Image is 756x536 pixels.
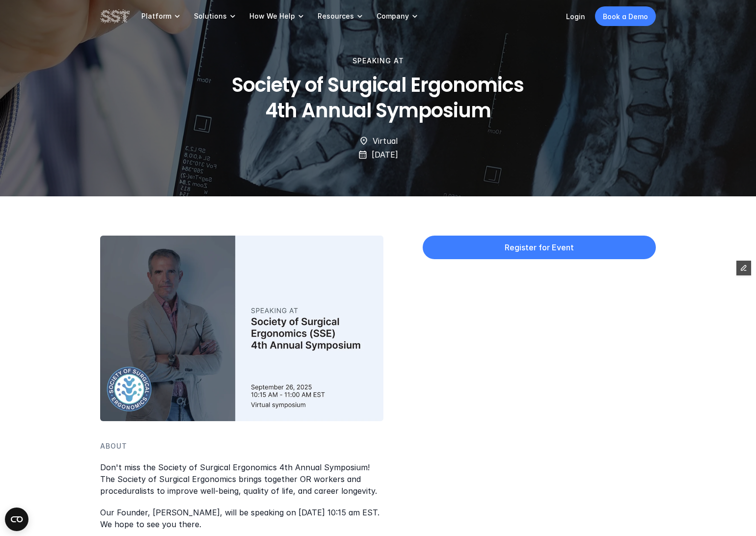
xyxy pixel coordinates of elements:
button: Open CMP widget [5,508,28,531]
p: Our Founder, [PERSON_NAME], will be speaking on [DATE] 10:15 am EST. We hope to see you there. [100,507,383,530]
a: Book a Demo [595,6,656,26]
p: Solutions [194,12,227,21]
p: How We Help [249,12,295,21]
p: Platform [141,12,171,21]
p: Company [377,12,409,21]
p: Register for Event [505,242,574,253]
a: Login [566,12,585,21]
a: Register for Event [423,236,656,259]
img: SST logo [100,8,130,25]
p: Virtual [373,135,398,147]
img: Teodor Grantcharov headshot [100,236,383,421]
p: [DATE] [372,149,398,161]
p: About [100,441,127,452]
p: SPEAKING AT [352,55,404,66]
button: Edit Framer Content [736,261,751,275]
p: Don't miss the Society of Surgical Ergonomics 4th Annual Symposium! The Society of Surgical Ergon... [100,461,383,497]
p: Book a Demo [603,11,648,22]
h3: Society of Surgical Ergonomics 4th Annual Symposium [228,72,528,123]
p: Resources [318,12,354,21]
